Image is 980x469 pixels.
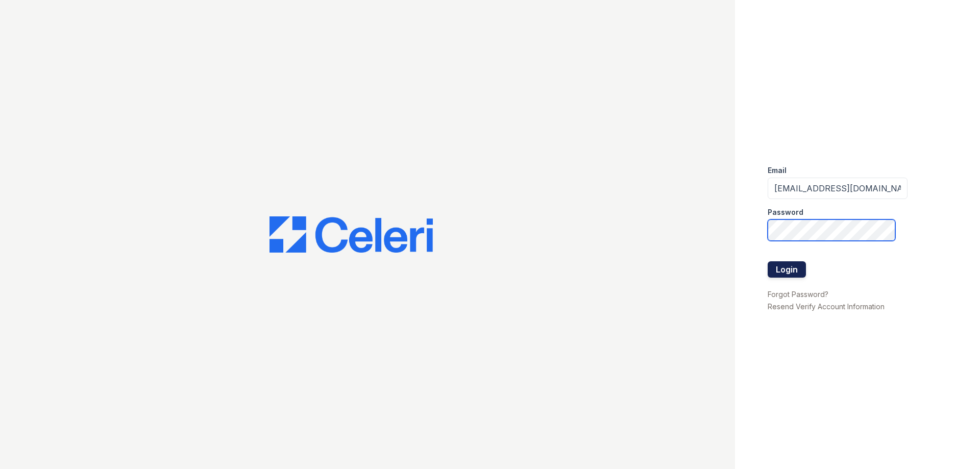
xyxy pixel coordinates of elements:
[768,207,803,217] label: Password
[768,165,787,176] label: Email
[768,290,828,299] a: Forgot Password?
[768,302,885,311] a: Resend Verify Account Information
[768,261,806,278] button: Login
[269,216,433,253] img: CE_Logo_Blue-a8612792a0a2168367f1c8372b55b34899dd931a85d93a1a3d3e32e68fde9ad4.png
